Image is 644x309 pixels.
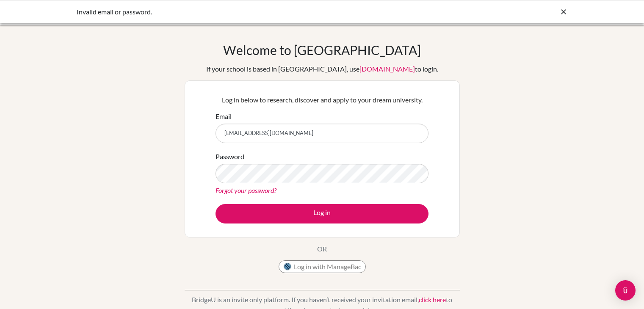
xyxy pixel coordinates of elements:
[216,95,428,105] p: Log in below to research, discover and apply to your dream university.
[77,7,441,17] div: Invalid email or password.
[317,244,327,254] p: OR
[223,42,421,58] h1: Welcome to [GEOGRAPHIC_DATA]
[216,111,232,121] label: Email
[216,204,428,223] button: Log in
[206,64,438,74] div: If your school is based in [GEOGRAPHIC_DATA], use to login.
[216,186,276,194] a: Forgot your password?
[615,280,636,301] div: Open Intercom Messenger
[359,65,415,73] a: [DOMAIN_NAME]
[279,260,366,273] button: Log in with ManageBac
[216,152,244,162] label: Password
[419,295,446,303] a: click here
